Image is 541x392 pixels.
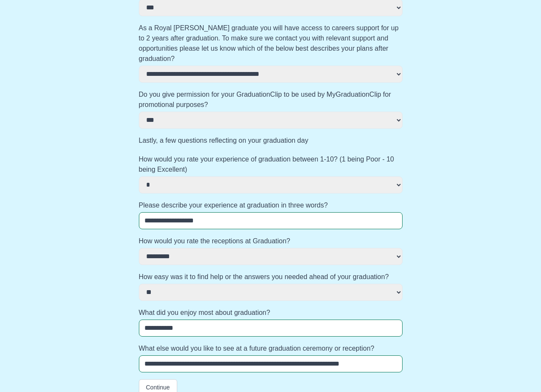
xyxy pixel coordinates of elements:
[139,272,403,282] label: How easy was it to find help or the answers you needed ahead of your graduation?
[139,308,403,318] label: What did you enjoy most about graduation?
[139,135,403,146] label: Lastly, a few questions reflecting on your graduation day
[139,343,403,354] label: What else would you like to see at a future graduation ceremony or reception?
[139,23,403,64] label: As a Royal [PERSON_NAME] graduate you will have access to careers support for up to 2 years after...
[139,236,403,246] label: How would you rate the receptions at Graduation?
[139,200,403,210] label: Please describe your experience at graduation in three words?
[139,154,403,175] label: How would you rate your experience of graduation between 1-10? (1 being Poor - 10 being Excellent)
[139,89,403,110] label: Do you give permission for your GraduationClip to be used by MyGraduationClip for promotional pur...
